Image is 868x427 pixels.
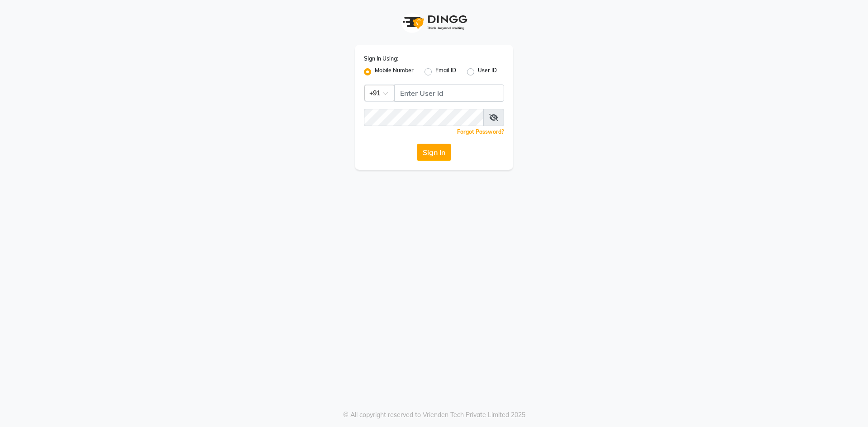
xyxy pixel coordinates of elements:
label: User ID [478,66,497,77]
button: Sign In [417,144,451,161]
img: logo1.svg [398,9,470,36]
label: Mobile Number [375,66,414,77]
input: Username [364,109,484,126]
input: Username [394,84,504,102]
label: Sign In Using: [364,55,398,63]
a: Forgot Password? [457,128,504,135]
label: Email ID [435,66,456,77]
